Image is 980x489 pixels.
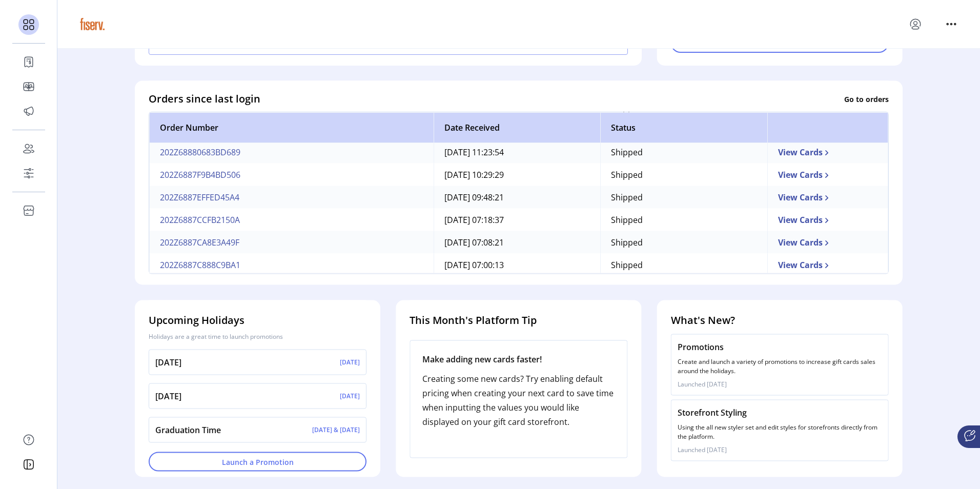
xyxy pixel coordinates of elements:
img: logo [78,10,107,38]
button: menu [907,16,924,32]
span: Launch a Promotion [162,456,353,467]
td: View Cards [767,141,888,164]
td: Shipped [600,164,767,186]
td: 202Z6887CA8E3A49F [149,231,434,254]
td: Shipped [600,209,767,231]
td: Shipped [600,254,767,276]
p: [DATE] [155,390,181,402]
p: [DATE] [340,392,360,401]
td: 202Z6887EFFED45A4 [149,186,434,209]
p: Creating some new cards? Try enabling default pricing when creating your next card to save time w... [422,372,615,429]
h4: This Month's Platform Tip [410,313,627,328]
td: View Cards [767,186,888,209]
td: [DATE] 07:08:21 [434,231,601,254]
th: Date Received [434,112,601,143]
button: Launch a Promotion [149,452,366,472]
td: View Cards [767,254,888,276]
td: Shipped [600,186,767,209]
p: Make adding new cards faster! [422,353,615,365]
h4: Orders since last login [149,91,260,107]
p: Go to orders [844,93,889,104]
p: Launched [DATE] [678,445,882,455]
td: 202Z6887C888C9BA1 [149,254,434,276]
p: [DATE] [340,358,360,367]
td: Shipped [600,141,767,164]
p: [DATE] [155,356,181,369]
td: View Cards [767,231,888,254]
td: [DATE] 09:48:21 [434,186,601,209]
p: Create and launch a variety of promotions to increase gift cards sales around the holidays. [678,357,882,376]
p: Using the all new styler set and edit styles for storefronts directly from the platform. [678,423,882,441]
td: [DATE] 07:18:37 [434,209,601,231]
p: Holidays are a great time to launch promotions [149,332,366,341]
h4: Upcoming Holidays [149,313,366,328]
th: Order Number [149,112,434,143]
td: 202Z68880683BD689 [149,141,434,164]
p: Promotions [678,341,882,353]
td: View Cards [767,209,888,231]
p: Launched [DATE] [678,380,882,389]
td: View Cards [767,164,888,186]
td: 202Z6887CCFB2150A [149,209,434,231]
td: [DATE] 11:23:54 [434,141,601,164]
th: Status [600,112,767,143]
p: Storefront Styling [678,406,882,419]
p: [DATE] & [DATE] [312,425,360,435]
td: [DATE] 10:29:29 [434,164,601,186]
td: [DATE] 07:00:13 [434,254,601,276]
p: Graduation Time [155,424,221,436]
h4: What's New? [671,313,889,328]
td: 202Z6887F9B4BD506 [149,164,434,186]
td: Shipped [600,231,767,254]
button: menu [943,16,959,32]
